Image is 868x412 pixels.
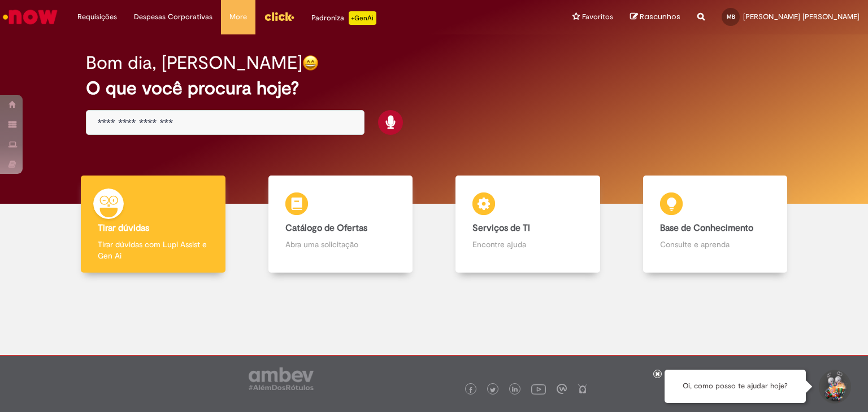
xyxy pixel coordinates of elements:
img: logo_footer_workplace.png [557,384,567,394]
p: Abra uma solicitação [285,239,396,250]
h2: Bom dia, [PERSON_NAME] [86,53,302,73]
p: Consulte e aprenda [660,239,771,250]
img: logo_footer_linkedin.png [512,387,518,393]
span: [PERSON_NAME] [PERSON_NAME] [743,12,860,21]
div: Oi, como posso te ajudar hoje? [665,370,806,403]
img: logo_footer_naosei.png [578,384,588,394]
span: Rascunhos [640,11,680,22]
span: MB [727,13,735,20]
b: Catálogo de Ofertas [285,222,367,234]
div: Padroniza [311,11,376,25]
b: Tirar dúvidas [98,222,149,234]
a: Serviços de TI Encontre ajuda [434,176,622,273]
a: Rascunhos [630,12,680,23]
img: logo_footer_ambev_rotulo_gray.png [249,367,314,390]
p: +GenAi [349,11,376,25]
a: Catálogo de Ofertas Abra uma solicitação [247,176,435,273]
img: happy-face.png [302,55,319,71]
a: Tirar dúvidas Tirar dúvidas com Lupi Assist e Gen Ai [59,176,247,273]
span: Despesas Corporativas [134,11,212,23]
b: Serviços de TI [472,222,530,234]
p: Tirar dúvidas com Lupi Assist e Gen Ai [98,239,209,261]
img: click_logo_yellow_360x200.png [264,8,294,25]
img: logo_footer_youtube.png [531,382,546,396]
img: logo_footer_facebook.png [468,387,474,393]
span: Favoritos [582,11,613,23]
p: Encontre ajuda [472,239,583,250]
img: logo_footer_twitter.png [490,387,496,393]
h2: O que você procura hoje? [86,78,783,98]
b: Base de Conhecimento [660,222,753,234]
button: Iniciar Conversa de Suporte [817,370,851,404]
a: Base de Conhecimento Consulte e aprenda [622,176,809,273]
span: Requisições [77,11,117,23]
span: More [229,11,247,23]
img: ServiceNow [1,6,59,28]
